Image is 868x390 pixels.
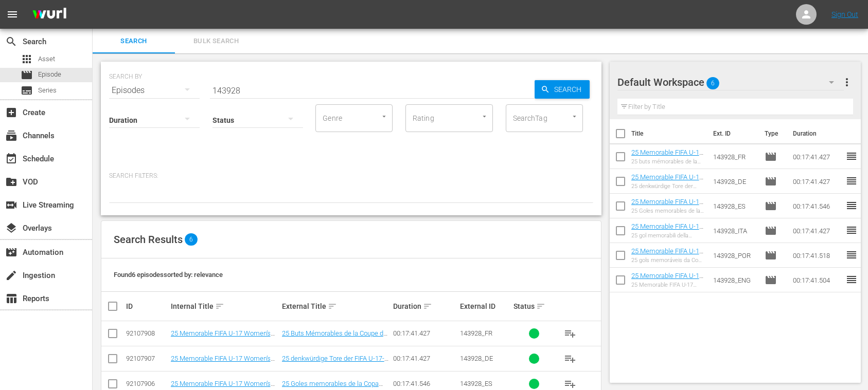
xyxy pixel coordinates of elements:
td: 00:17:41.518 [789,243,845,268]
span: reorder [845,199,858,212]
span: Search [550,80,590,99]
div: 92107906 [126,380,168,387]
span: Bulk Search [181,35,251,47]
button: Open [379,112,389,121]
td: 143928_ENG [709,268,761,292]
button: Open [480,112,489,121]
span: Episode [21,69,33,81]
span: reorder [845,249,858,261]
span: Live Streaming [5,199,17,211]
span: Found 6 episodes sorted by: relevance [114,271,223,278]
td: 143928_FR [709,144,761,169]
td: 00:17:41.546 [789,194,845,218]
span: reorder [845,175,858,187]
div: Episodes [109,76,200,105]
td: 143928_ES [709,194,761,218]
span: Asset [38,54,55,64]
th: Ext. ID [707,119,758,148]
a: 25 Memorable FIFA U-17 Women’s World Cup Goals (IT) [631,222,703,246]
span: Episode [765,225,777,237]
span: Episode [765,175,777,188]
a: 25 Memorable FIFA U-17 Women’s World Cup Goals (DE) [631,173,703,196]
img: ans4CAIJ8jUAAAAAAAAAAAAAAAAAAAAAAAAgQb4GAAAAAAAAAAAAAAAAAAAAAAAAJMjXAAAAAAAAAAAAAAAAAAAAAAAAgAT5G... [25,3,74,27]
span: Schedule [5,153,17,165]
span: Episode [765,200,777,212]
div: 25 Memorable FIFA U-17 Women’s World Cup Goals [631,282,705,288]
span: reorder [845,273,858,286]
span: sort [536,302,545,311]
a: 25 Memorable FIFA U-17 Women’s World Cup Goals (FR) [171,329,275,345]
span: Create [5,106,17,119]
button: more_vert [841,70,853,95]
span: playlist_add [564,378,576,390]
span: Search [5,35,17,48]
div: 00:17:41.546 [393,380,457,387]
span: 6 [185,233,198,246]
td: 143928_DE [709,169,761,194]
td: 143928_ITA [709,218,761,243]
span: 143928_FR [460,329,492,337]
span: Overlays [5,222,17,234]
div: 00:17:41.427 [393,355,457,362]
a: 25 Memorable FIFA U-17 Women’s World Cup Goals (DE) [171,355,275,370]
a: Sign Out [831,10,858,18]
span: Series [21,84,33,97]
span: 6 [706,72,719,94]
span: Automation [5,246,17,258]
span: Asset [21,53,33,65]
button: Open [570,112,579,121]
span: playlist_add [564,327,576,340]
div: External Title [282,300,390,312]
a: 25 Memorable FIFA U-17 Women’s World Cup Goals (FR) [631,148,703,172]
span: Search [99,35,169,47]
th: Title [631,119,707,148]
th: Duration [787,119,848,148]
th: Type [758,119,787,148]
span: reorder [845,224,858,236]
td: 00:17:41.427 [789,144,845,169]
button: playlist_add [558,321,582,346]
div: 25 gols memoráveis da Copa do Mundo Feminina Sub-17 da FIFA [631,257,705,264]
span: Episode [765,274,777,286]
span: Ingestion [5,269,17,282]
div: 25 denkwürdige Tore der FIFA U-17-Frauen-Weltmeisterschaft [631,183,705,190]
span: Reports [5,292,17,305]
div: 25 gol memorabili della Coppa del Mondo Femminile U-17 FIFA [631,232,705,239]
a: 25 denkwürdige Tore der FIFA U-17-Frauen-Weltmeisterschaft [282,355,388,370]
p: Search Filters: [109,172,593,180]
div: Internal Title [171,300,279,312]
a: 25 Memorable FIFA U-17 Women’s World Cup Goals (PT) [631,247,703,270]
td: 00:17:41.427 [789,169,845,194]
div: 25 Goles memorables de la Copa Mundial Sub-17 Femenina de la FIFA [631,208,705,214]
a: 25 Memorable FIFA U-17 Women’s World Cup Goals (EN) [631,272,703,295]
span: more_vert [841,76,853,88]
span: Channels [5,129,17,142]
div: 00:17:41.427 [393,329,457,337]
div: Status [513,300,555,312]
div: ID [126,302,168,310]
td: 00:17:41.504 [789,268,845,292]
span: Episode [38,69,61,80]
span: sort [328,302,337,311]
a: 25 Buts Mémorables de la Coupe du Monde Féminine U-17 de la FIFA [282,329,387,345]
button: Search [535,80,590,99]
span: menu [6,8,19,21]
button: playlist_add [558,346,582,371]
td: 00:17:41.427 [789,218,845,243]
span: Episode [765,151,777,163]
div: External ID [460,302,510,310]
span: Episode [765,249,777,262]
span: playlist_add [564,352,576,365]
div: 92107908 [126,329,168,337]
span: Series [38,85,57,96]
td: 143928_POR [709,243,761,268]
span: sort [423,302,432,311]
span: Search Results [114,233,183,246]
span: sort [215,302,224,311]
div: Default Workspace [617,68,844,97]
div: 25 buts mémorables de la Coupe du Monde Féminine U-17 de la FIFA [631,158,705,165]
div: Duration [393,300,457,312]
a: 25 Memorable FIFA U-17 Women’s World Cup Goals (ES) [631,198,703,221]
span: 143928_ES [460,380,492,387]
span: VOD [5,176,17,188]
